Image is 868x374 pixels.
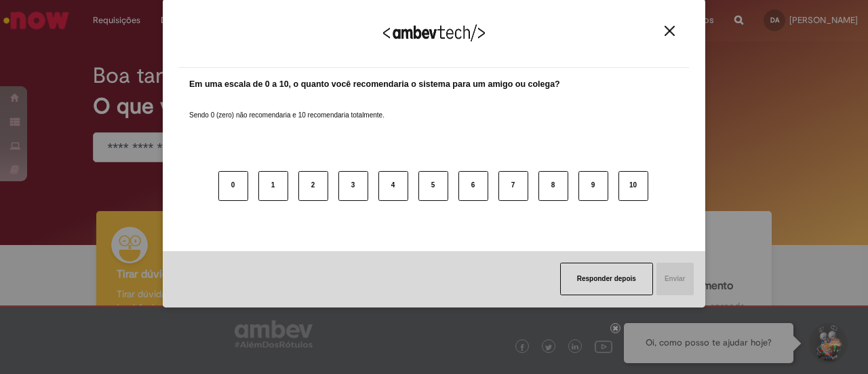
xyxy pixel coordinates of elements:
[383,24,485,41] img: Logo Ambevtech
[189,94,384,120] label: Sendo 0 (zero) não recomendaria e 10 recomendaria totalmente.
[458,171,488,201] button: 6
[218,171,248,201] button: 0
[665,26,675,36] img: Close
[660,25,679,37] button: Close
[498,171,528,201] button: 7
[298,171,328,201] button: 2
[578,171,608,201] button: 9
[189,78,560,91] label: Em uma escala de 0 a 10, o quanto você recomendaria o sistema para um amigo ou colega?
[618,171,648,201] button: 10
[338,171,368,201] button: 3
[258,171,288,201] button: 1
[378,171,408,201] button: 4
[560,263,653,295] button: Responder depois
[538,171,568,201] button: 8
[418,171,448,201] button: 5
